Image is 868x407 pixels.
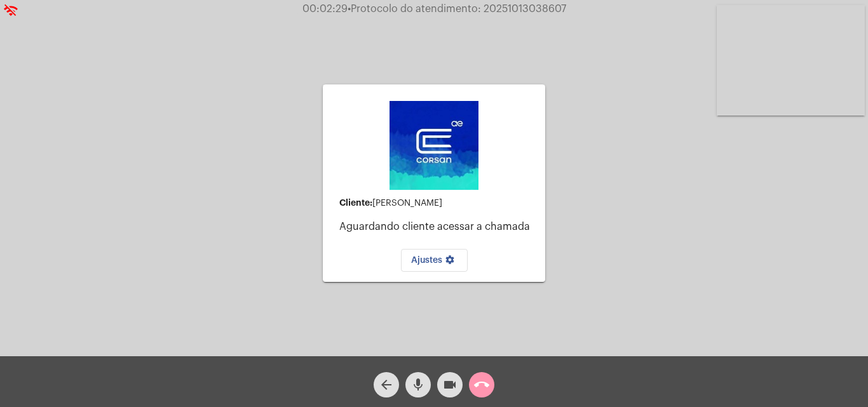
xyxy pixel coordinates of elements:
mat-icon: videocam [442,377,458,392]
span: 00:02:29 [302,4,348,14]
mat-icon: mic [410,377,426,392]
mat-icon: call_end [474,377,489,392]
strong: Cliente: [339,198,372,207]
span: Ajustes [411,256,458,265]
img: d4669ae0-8c07-2337-4f67-34b0df7f5ae4.jpeg [390,101,478,190]
mat-icon: arrow_back [379,377,394,392]
p: Aguardando cliente acessar a chamada [339,221,535,232]
span: Protocolo do atendimento: 20251013038607 [348,4,566,14]
span: • [348,4,351,14]
div: [PERSON_NAME] [339,198,535,208]
mat-icon: settings [442,255,458,270]
button: Ajustes [401,249,468,272]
